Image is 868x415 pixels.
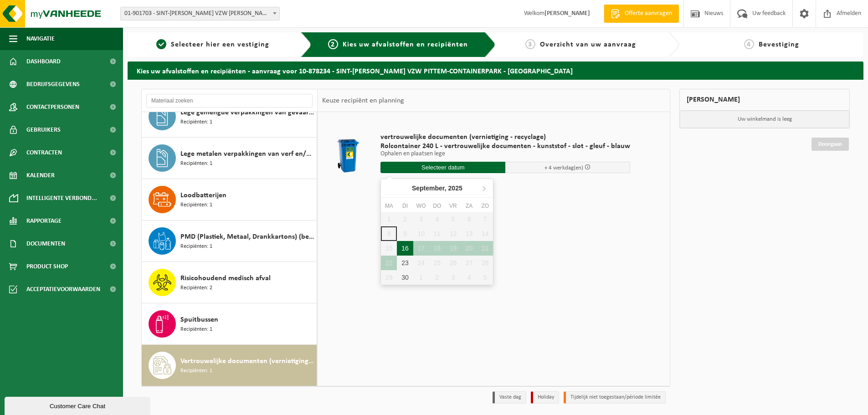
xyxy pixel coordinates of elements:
[26,210,62,232] span: Rapportage
[180,190,226,201] span: Loodbatterijen
[26,118,61,141] span: Gebruikers
[328,39,338,49] span: 2
[445,201,461,210] div: vr
[604,5,679,23] a: Offerte aanvragen
[180,367,212,375] span: Recipiënten: 1
[142,179,317,220] button: Loodbatterijen Recipiënten: 1
[380,162,505,173] input: Selecteer datum
[544,165,583,171] span: + 4 werkdag(en)
[380,151,630,157] p: Ophalen en plaatsen lege
[142,220,317,262] button: PMD (Plastiek, Metaal, Drankkartons) (bedrijven) Recipiënten: 1
[26,278,100,301] span: Acceptatievoorwaarden
[544,10,590,17] strong: [PERSON_NAME]
[380,142,630,151] span: Rolcontainer 240 L - vertrouwelijke documenten - kunststof - slot - gleuf - blauw
[180,356,314,367] span: Vertrouwelijke documenten (vernietiging - recyclage)
[142,138,317,179] button: Lege metalen verpakkingen van verf en/of inkt (schraapschoon) Recipiënten: 1
[429,201,445,210] div: do
[397,241,413,256] div: 16
[146,94,313,108] input: Materiaal zoeken
[531,391,559,404] li: Holiday
[397,256,413,270] div: 23
[26,232,65,255] span: Documenten
[493,391,526,404] li: Vaste dag
[26,96,79,118] span: Contactpersonen
[180,314,218,325] span: Spuitbussen
[121,7,279,20] span: 01-901703 - SINT-JOZEF KLINIEK VZW PITTEM - PITTEM
[461,201,477,210] div: za
[26,27,55,50] span: Navigatie
[180,242,212,251] span: Recipiënten: 1
[448,185,462,191] i: 2025
[408,181,466,195] div: September,
[180,325,212,334] span: Recipiënten: 1
[564,391,666,404] li: Tijdelijk niet toegestaan/période limitée
[397,270,413,285] div: 30
[759,41,799,48] span: Bevestiging
[525,39,535,49] span: 3
[381,201,397,210] div: ma
[180,284,212,292] span: Recipiënten: 2
[26,50,61,73] span: Dashboard
[132,39,293,50] a: 1Selecteer hier een vestiging
[142,345,317,386] button: Vertrouwelijke documenten (vernietiging - recyclage) Recipiënten: 1
[26,255,68,278] span: Product Shop
[26,141,62,164] span: Contracten
[128,61,863,79] h2: Kies uw afvalstoffen en recipiënten - aanvraag voor 10-878234 - SINT-[PERSON_NAME] VZW PITTEM-CON...
[180,118,212,127] span: Recipiënten: 1
[180,159,212,168] span: Recipiënten: 1
[622,9,674,18] span: Offerte aanvragen
[26,164,55,187] span: Kalender
[413,201,429,210] div: wo
[744,39,754,49] span: 4
[180,149,314,159] span: Lege metalen verpakkingen van verf en/of inkt (schraapschoon)
[812,138,849,151] a: Doorgaan
[477,201,493,210] div: zo
[680,111,849,128] p: Uw winkelmand is leeg
[156,39,166,49] span: 1
[180,273,271,284] span: Risicohoudend medisch afval
[180,201,212,210] span: Recipiënten: 1
[26,187,97,210] span: Intelligente verbond...
[142,303,317,345] button: Spuitbussen Recipiënten: 1
[318,89,409,112] div: Keuze recipiënt en planning
[120,7,280,20] span: 01-901703 - SINT-JOZEF KLINIEK VZW PITTEM - PITTEM
[26,73,80,96] span: Bedrijfsgegevens
[171,41,269,48] span: Selecteer hier een vestiging
[5,395,152,415] iframe: chat widget
[380,133,630,142] span: vertrouwelijke documenten (vernietiging - recyclage)
[540,41,636,48] span: Overzicht van uw aanvraag
[397,201,413,210] div: di
[142,96,317,138] button: Lege gemengde verpakkingen van gevaarlijke stoffen Recipiënten: 1
[343,41,468,48] span: Kies uw afvalstoffen en recipiënten
[679,89,850,111] div: [PERSON_NAME]
[180,231,314,242] span: PMD (Plastiek, Metaal, Drankkartons) (bedrijven)
[142,262,317,303] button: Risicohoudend medisch afval Recipiënten: 2
[180,107,314,118] span: Lege gemengde verpakkingen van gevaarlijke stoffen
